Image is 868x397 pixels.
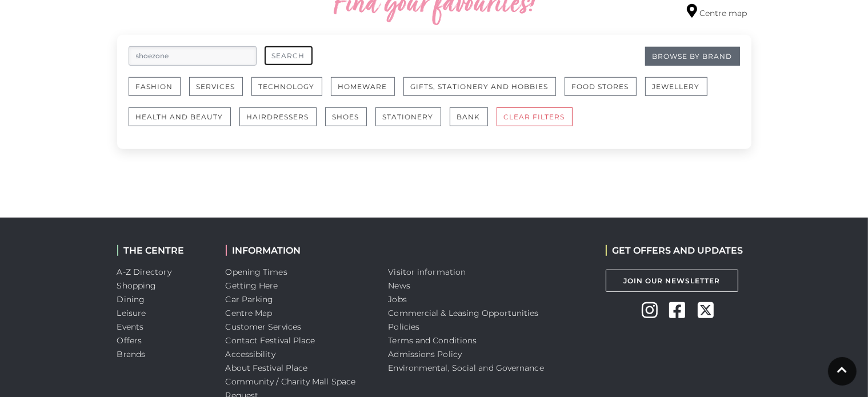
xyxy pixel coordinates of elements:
[389,363,544,373] a: Environmental, Social and Governance
[226,335,315,346] a: Contact Festival Place
[226,363,308,373] a: About Festival Place
[226,308,273,318] a: Centre Map
[117,335,142,346] a: Offers
[565,77,637,96] button: Food Stores
[251,77,322,96] button: Technology
[389,267,466,277] a: Visitor information
[403,77,565,107] a: Gifts, Stationery and Hobbies
[226,349,275,359] a: Accessibility
[645,77,716,107] a: Jewellery
[325,107,375,138] a: Shoes
[389,280,410,291] a: News
[117,280,157,291] a: Shopping
[226,267,287,277] a: Opening Times
[375,107,450,138] a: Stationery
[117,245,209,256] h2: THE CENTRE
[331,77,403,107] a: Homeware
[117,349,146,359] a: Brands
[189,77,251,107] a: Services
[497,107,581,138] a: CLEAR FILTERS
[606,245,743,256] h2: GET OFFERS AND UPDATES
[129,77,181,96] button: Fashion
[239,107,317,126] button: Hairdressers
[129,77,189,107] a: Fashion
[129,107,239,138] a: Health and Beauty
[239,107,325,138] a: Hairdressers
[325,107,367,126] button: Shoes
[129,46,257,66] input: Search for retailers
[565,77,645,107] a: Food Stores
[389,349,462,359] a: Admissions Policy
[117,294,145,304] a: Dining
[403,77,556,96] button: Gifts, Stationery and Hobbies
[497,107,573,126] button: CLEAR FILTERS
[645,47,740,66] a: Browse By Brand
[117,322,144,332] a: Events
[389,294,407,304] a: Jobs
[117,308,146,318] a: Leisure
[450,107,497,138] a: Bank
[645,77,707,96] button: Jewellery
[389,322,420,332] a: Policies
[129,107,231,126] button: Health and Beauty
[117,267,171,277] a: A-Z Directory
[226,294,274,304] a: Car Parking
[389,308,539,318] a: Commercial & Leasing Opportunities
[226,322,302,332] a: Customer Services
[226,280,278,291] a: Getting Here
[226,245,371,256] h2: INFORMATION
[450,107,488,126] button: Bank
[687,4,747,19] a: Centre map
[375,107,441,126] button: Stationery
[331,77,395,96] button: Homeware
[389,335,477,346] a: Terms and Conditions
[606,270,738,292] a: Join Our Newsletter
[189,77,243,96] button: Services
[251,77,331,107] a: Technology
[265,46,313,65] button: Search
